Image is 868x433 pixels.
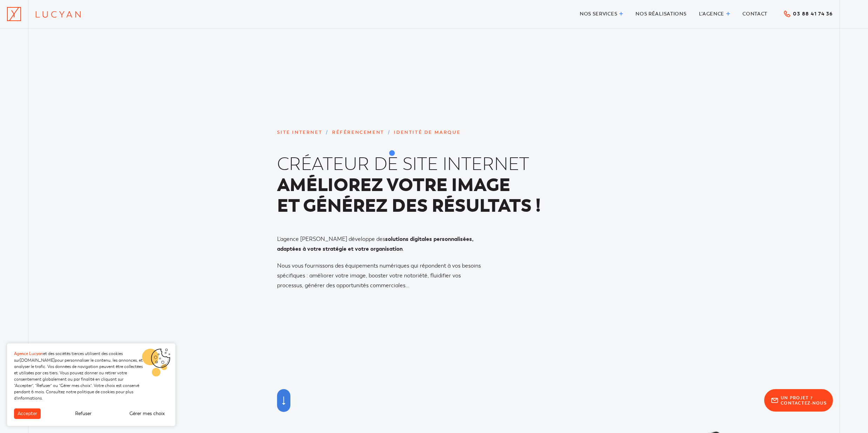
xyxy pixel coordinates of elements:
[277,261,484,290] p: Nous vous fournissons des équipements numériques qui répondent à vos besoins spécifiques : amélio...
[20,358,55,363] a: [DOMAIN_NAME]
[388,130,391,135] span: /
[14,351,43,356] strong: Agence Lucyan
[793,11,833,16] span: 03 88 41 74 36
[277,235,473,252] strong: solutions digitales personnalisées, adaptées à votre stratégie et votre organisation
[277,173,510,197] strong: Améliorez votre image
[326,130,329,135] span: /
[699,11,725,17] span: L’agence
[126,408,168,419] button: Gérer mes choix
[277,154,541,175] span: Créateur de site internet
[635,11,686,17] span: Nos réalisations
[277,129,591,137] p: Site internet Référencement Identité de marque
[742,9,767,18] a: Contact
[14,350,144,401] p: et des sociétés tierces utilisent des cookies sur pour personnaliser le contenu, les annonces, et...
[72,408,95,419] button: Refuser
[635,9,686,18] a: Nos réalisations
[277,234,484,254] p: L’agence [PERSON_NAME] développe des .
[7,343,175,426] aside: Bannière de cookies GDPR
[781,395,827,406] span: Un projet ? Contactez-nous
[580,9,623,18] a: Nos services
[580,11,617,17] span: Nos services
[14,408,41,419] button: Accepter
[783,9,833,18] a: 03 88 41 74 36
[742,11,767,17] span: Contact
[764,389,833,412] a: Un projet ?Contactez-nous
[277,194,541,218] strong: et générez des résultats !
